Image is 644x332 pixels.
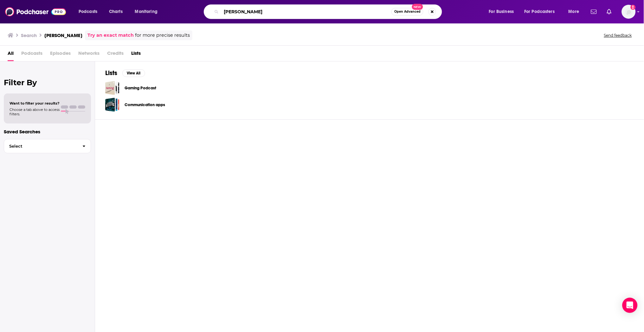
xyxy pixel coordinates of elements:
a: Gaming Podcast [125,85,156,92]
button: open menu [520,7,564,17]
span: Episodes [50,48,71,61]
span: Want to filter your results? [10,101,60,105]
img: User Profile [622,5,636,19]
span: Credits [107,48,124,61]
span: Networks [78,48,100,61]
h2: Filter By [4,78,91,87]
span: Open Advanced [394,10,421,13]
a: All [8,48,14,61]
a: Show notifications dropdown [604,6,614,17]
a: Charts [105,7,126,17]
button: open menu [74,7,106,17]
span: Charts [109,7,123,16]
a: Lists [131,48,141,61]
span: Podcasts [79,7,97,16]
a: Try an exact match [87,32,134,39]
div: Open Intercom Messenger [622,298,638,313]
a: Gaming Podcast [105,81,119,95]
input: Search podcasts, credits, & more... [221,7,391,17]
button: open menu [485,7,522,17]
svg: Add a profile image [631,5,636,10]
span: Logged in as rowan.sullivan [622,5,636,19]
button: open menu [564,7,587,17]
img: Podchaser - Follow, Share and Rate Podcasts [5,6,66,18]
span: For Podcasters [525,7,555,16]
a: Communication apps [125,101,165,108]
span: Select [4,144,77,148]
span: Podcasts [21,48,42,61]
span: For Business [489,7,514,16]
button: View All [122,69,145,77]
button: Send feedback [602,33,634,38]
span: New [412,4,423,10]
h2: Lists [105,69,117,77]
div: Search podcasts, credits, & more... [210,4,448,19]
span: More [569,7,579,16]
button: Open AdvancedNew [391,8,423,16]
button: open menu [131,7,166,17]
button: Select [4,139,91,153]
h3: [PERSON_NAME] [44,32,82,38]
span: Monitoring [135,7,158,16]
p: Saved Searches [4,129,91,135]
a: Communication apps [105,98,119,112]
a: Show notifications dropdown [589,6,599,17]
span: for more precise results [135,32,190,39]
button: Show profile menu [622,5,636,19]
span: Choose a tab above to access filters. [10,107,60,116]
h3: Search [21,32,37,38]
a: ListsView All [105,69,145,77]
